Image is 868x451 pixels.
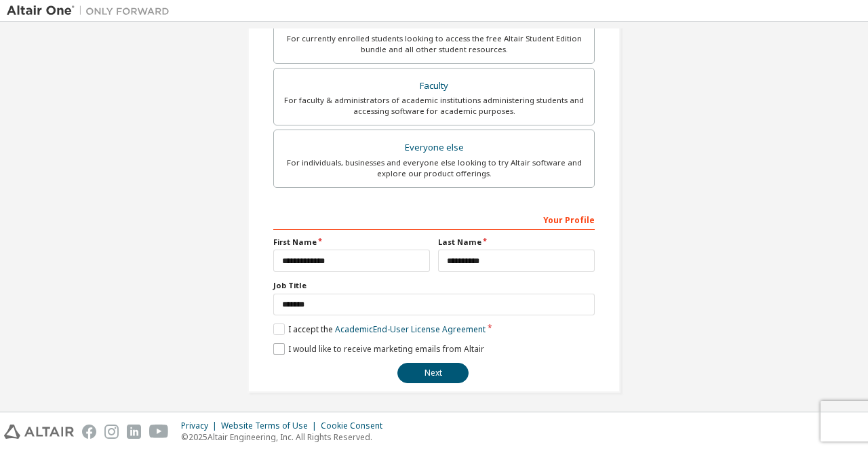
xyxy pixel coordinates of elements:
[273,343,484,355] label: I would like to receive marketing emails from Altair
[7,4,176,18] img: Altair One
[181,420,221,431] div: Privacy
[181,431,391,443] p: © 2025 Altair Engineering, Inc. All Rights Reserved.
[273,208,595,230] div: Your Profile
[282,95,586,117] div: For faculty & administrators of academic institutions administering students and accessing softwa...
[149,425,169,439] img: youtube.svg
[127,425,141,439] img: linkedin.svg
[221,420,321,431] div: Website Terms of Use
[273,280,595,291] label: Job Title
[282,77,586,96] div: Faculty
[4,425,74,439] img: altair_logo.svg
[273,237,430,248] label: First Name
[82,425,96,439] img: facebook.svg
[282,157,586,179] div: For individuals, businesses and everyone else looking to try Altair software and explore our prod...
[321,420,391,431] div: Cookie Consent
[104,425,119,439] img: instagram.svg
[438,237,595,248] label: Last Name
[397,363,469,383] button: Next
[282,33,586,55] div: For currently enrolled students looking to access the free Altair Student Edition bundle and all ...
[335,323,486,335] a: Academic End-User License Agreement
[273,323,486,335] label: I accept the
[282,138,586,157] div: Everyone else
